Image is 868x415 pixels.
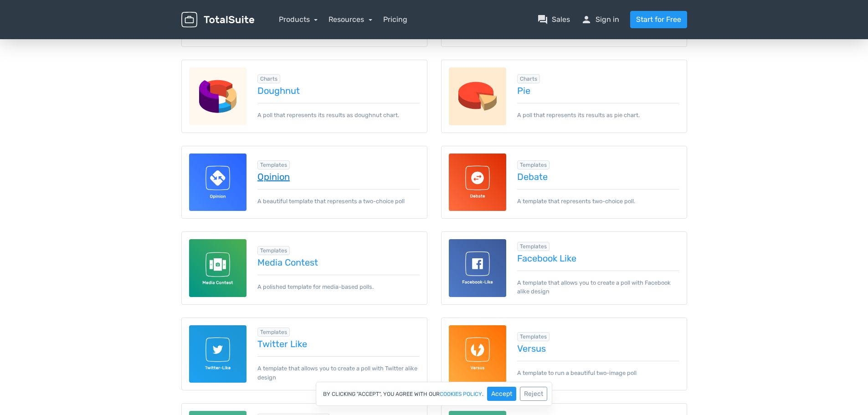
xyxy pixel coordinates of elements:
p: A template to run a beautiful two-image poll [517,361,679,377]
img: charts-pie.png.webp [449,67,507,125]
span: question_answer [537,14,548,25]
span: Browse all in Templates [257,160,290,169]
a: Facebook Like [517,253,679,263]
a: Start for Free [630,11,687,28]
p: A poll that represents its results as doughnut chart. [257,103,420,119]
a: personSign in [581,14,619,25]
div: By clicking "Accept", you agree with our . [316,382,552,406]
a: Products [279,15,318,24]
a: cookies policy [440,391,482,397]
p: A poll that represents its results as pie chart. [517,103,679,119]
img: opinion-template-for-totalpoll.svg [189,154,247,211]
a: Doughnut [257,86,420,96]
span: Browse all in Charts [257,74,280,83]
span: Browse all in Charts [517,74,540,83]
a: Media Contest [257,257,420,267]
img: TotalSuite for WordPress [181,12,254,28]
button: Reject [520,387,547,401]
p: A template that allows you to create a poll with Facebook alike design [517,271,679,296]
p: A template that represents two-choice poll. [517,189,679,205]
img: facebook-like-template-for-totalpoll.svg [449,239,507,297]
p: A polished template for media-based polls. [257,275,420,291]
a: Pie [517,86,679,96]
a: Versus [517,343,679,354]
img: charts-doughnut.png.webp [189,67,247,125]
a: Twitter Like [257,339,420,349]
a: question_answerSales [537,14,570,25]
a: Debate [517,172,679,182]
span: Browse all in Templates [517,242,550,251]
a: Pricing [383,14,407,25]
p: A beautiful template that represents a two-choice poll [257,189,420,205]
img: versus-template-for-totalpoll.svg [449,325,507,383]
span: Browse all in Templates [517,160,550,169]
img: twitter-like-template-for-totalpoll.svg [189,325,247,383]
img: media-contest-template-for-totalpoll.svg [189,239,247,297]
span: Browse all in Templates [257,246,290,255]
button: Accept [487,387,516,401]
span: Browse all in Templates [517,332,550,341]
span: person [581,14,592,25]
a: Opinion [257,172,420,182]
img: debate-template-for-totalpoll.svg [449,154,507,211]
p: A template that allows you to create a poll with Twitter alike design [257,356,420,381]
span: Browse all in Templates [257,328,290,337]
a: Resources [329,15,372,24]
